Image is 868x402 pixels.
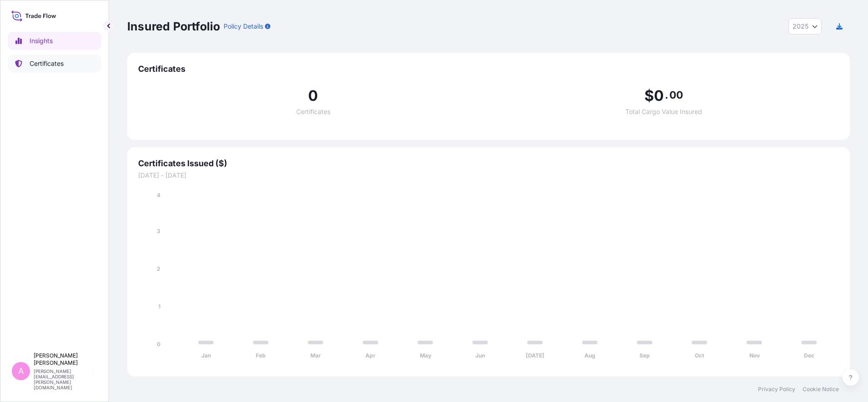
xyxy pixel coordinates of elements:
tspan: Nov [749,352,760,359]
tspan: Feb [256,352,266,359]
a: Cookie Notice [803,386,839,393]
span: [DATE] - [DATE] [138,171,839,180]
a: Privacy Policy [758,386,795,393]
tspan: [DATE] [526,352,544,359]
span: Certificates [138,64,839,74]
tspan: Jan [201,352,211,359]
tspan: Oct [695,352,704,359]
p: Certificates [30,59,64,68]
p: Insights [30,36,53,45]
tspan: Apr [365,352,375,359]
p: Insured Portfolio [127,19,220,34]
tspan: Jun [475,352,485,359]
tspan: May [420,352,432,359]
tspan: Sep [639,352,650,359]
tspan: Dec [804,352,814,359]
span: Certificates [296,109,330,115]
button: Year Selector [788,18,822,35]
tspan: Mar [310,352,321,359]
span: 2025 [793,22,808,31]
p: [PERSON_NAME][EMAIL_ADDRESS][PERSON_NAME][DOMAIN_NAME] [34,368,90,390]
a: Insights [8,32,101,50]
p: [PERSON_NAME] [PERSON_NAME] [34,352,90,367]
a: Certificates [8,55,101,73]
tspan: Aug [584,352,595,359]
span: A [18,367,24,376]
tspan: 2 [157,265,160,272]
tspan: 3 [157,228,160,234]
tspan: 4 [157,192,160,199]
span: 00 [669,91,683,99]
p: Policy Details [224,22,263,31]
span: 0 [654,89,664,103]
span: Certificates Issued ($) [138,158,839,169]
span: . [665,91,668,99]
tspan: 1 [158,303,160,310]
span: 0 [308,89,318,103]
span: Total Cargo Value Insured [625,109,702,115]
tspan: 0 [157,341,160,347]
span: $ [644,89,654,103]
